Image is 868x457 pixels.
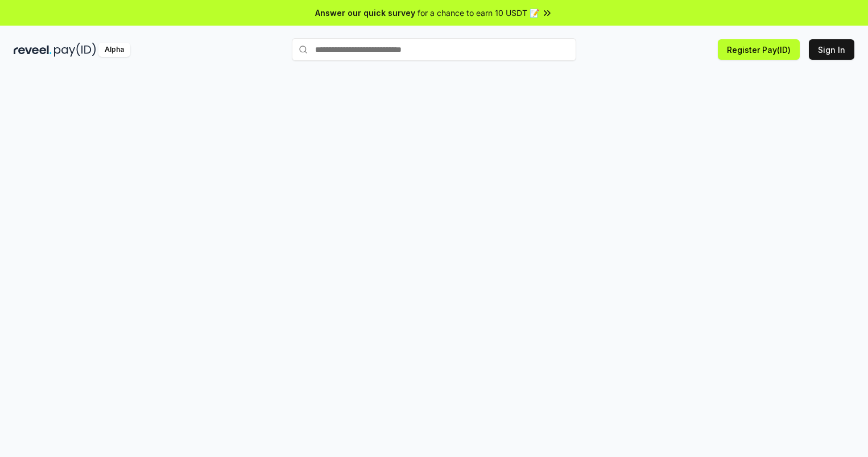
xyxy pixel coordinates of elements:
[809,39,854,60] button: Sign In
[14,43,52,57] img: reveel_dark
[718,39,800,60] button: Register Pay(ID)
[98,43,130,57] div: Alpha
[54,43,96,57] img: pay_id
[315,7,415,19] span: Answer our quick survey
[418,7,539,19] span: for a chance to earn 10 USDT 📝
